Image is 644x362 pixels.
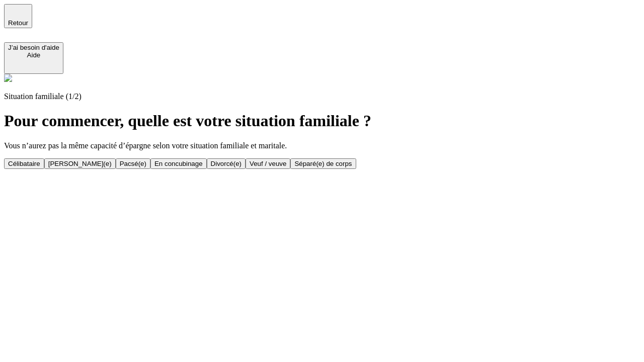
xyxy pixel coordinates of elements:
[207,158,246,169] button: Divorcé(e)
[211,160,242,167] div: Divorcé(e)
[8,44,59,51] div: J’ai besoin d'aide
[116,158,150,169] button: Pacsé(e)
[4,42,63,74] button: J’ai besoin d'aideAide
[250,160,286,167] div: Veuf / veuve
[4,4,32,28] button: Retour
[4,112,640,130] h1: Pour commencer, quelle est votre situation familiale ?
[8,160,40,167] div: Célibataire
[4,74,12,82] img: alexis.png
[150,158,207,169] button: En concubinage
[8,19,28,27] span: Retour
[154,160,203,167] div: En concubinage
[48,160,112,167] div: [PERSON_NAME](e)
[8,51,59,59] div: Aide
[294,160,352,167] div: Séparé(e) de corps
[4,141,640,150] p: Vous n’aurez pas la même capacité d’épargne selon votre situation familiale et maritale.
[4,158,44,169] button: Célibataire
[120,160,146,167] div: Pacsé(e)
[4,92,640,101] p: Situation familiale (1/2)
[44,158,116,169] button: [PERSON_NAME](e)
[246,158,290,169] button: Veuf / veuve
[290,158,356,169] button: Séparé(e) de corps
